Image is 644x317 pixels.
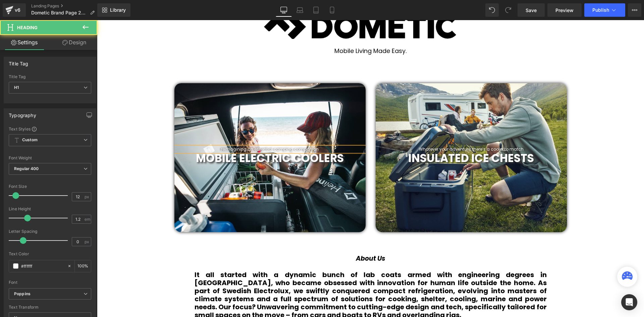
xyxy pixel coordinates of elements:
h1: reimagining an essential camping companion [77,127,269,131]
b: It all started with a dynamic bunch of lab coats armed with engineering degrees in [GEOGRAPHIC_DA... [98,250,450,300]
a: Preview [547,3,582,17]
div: Text Styles [9,126,91,131]
div: Line Height [9,207,91,211]
div: Text Transform [9,305,91,310]
div: Typography [9,109,36,118]
div: Title Tag [9,74,91,79]
div: Font Weight [9,156,91,160]
span: Dometic Brand Page 2025 [31,10,87,15]
a: New Library [97,3,130,17]
input: Color [21,262,64,270]
i: About Us [259,234,288,243]
button: Publish [584,3,625,17]
button: More [628,3,641,17]
a: Tablet [308,3,324,17]
span: Publish [592,7,609,13]
a: Laptop [292,3,308,17]
div: Font Size [9,184,91,189]
a: Design [50,35,99,50]
div: v6 [13,6,22,14]
b: Regular 400 [14,166,39,171]
div: Letter Spacing [9,229,91,234]
i: Poppins [14,291,31,297]
b: Custom [22,137,38,143]
div: Open Intercom Messenger [621,294,637,310]
a: v6 [3,3,26,17]
button: Undo [485,3,499,17]
div: Title Tag [9,57,29,66]
div: Font [9,280,91,285]
span: Preview [555,7,574,14]
b: MOBILE ELECTRIC COOLERS [99,130,247,146]
a: Landing Pages [31,3,100,9]
div: Text Color [9,252,91,256]
button: Redo [501,3,515,17]
span: Library [110,7,126,13]
span: px [85,240,90,244]
span: px [85,195,90,199]
span: Save [526,7,537,14]
span: Heading [17,25,38,30]
h1: Whatever your adventure, there’s a cooler to match [279,127,470,131]
a: Desktop [276,3,292,17]
span: em [85,217,90,221]
b: H1 [14,85,19,90]
b: INSULATED ICE CHESTS [311,130,437,146]
div: % [75,260,91,272]
a: Mobile [324,3,340,17]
